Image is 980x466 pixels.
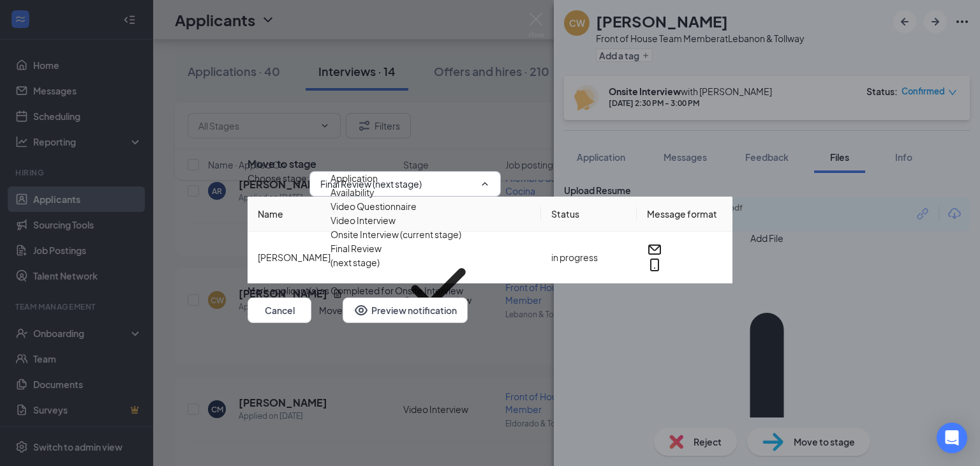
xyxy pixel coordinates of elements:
div: Video Questionnaire [330,199,417,213]
svg: Eye [353,303,369,318]
svg: MobileSms [647,257,662,273]
th: Name [248,197,541,232]
div: Video Interview [330,213,396,227]
span: Choose stage : [248,171,309,197]
button: Preview notificationEye [343,297,468,323]
div: Open Intercom Messenger [937,423,967,453]
div: Application [330,171,378,185]
th: Status [541,197,637,232]
div: Final Review (next stage) [330,241,392,334]
svg: Email [647,242,662,257]
div: Onsite Interview (current stage) [330,227,461,241]
div: Availability [330,185,375,199]
span: Mark applicant(s) as Completed for Onsite Interview [248,283,463,297]
button: Cancel [248,297,311,323]
h3: Move to stage [248,157,316,171]
span: [PERSON_NAME] [258,252,330,263]
td: in progress [541,232,637,283]
th: Message format [637,197,732,232]
button: Move [319,297,343,323]
svg: Checkmark [392,241,485,334]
